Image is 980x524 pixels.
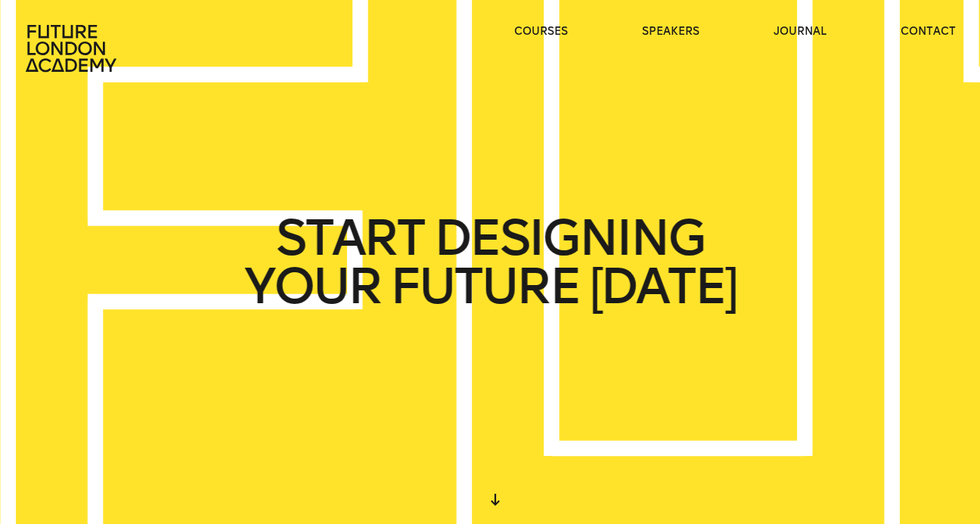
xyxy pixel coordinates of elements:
a: contact [901,24,956,39]
a: speakers [642,24,699,39]
span: START [276,214,424,262]
span: YOUR [244,262,380,311]
span: FUTURE [390,262,579,311]
a: courses [514,24,568,39]
a: journal [774,24,826,39]
span: [DATE] [589,262,736,311]
span: DESIGNING [434,214,704,262]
